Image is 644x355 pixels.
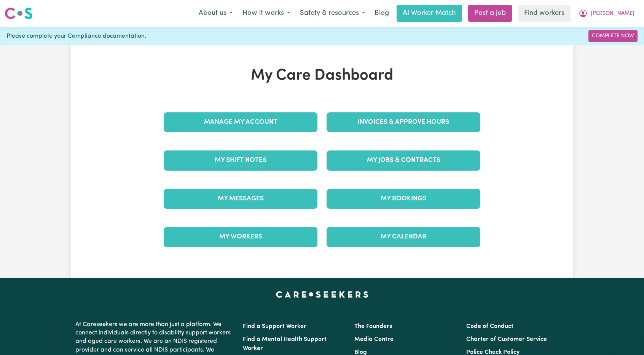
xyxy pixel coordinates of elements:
a: Blog [370,5,394,22]
a: Complete Now [588,30,638,42]
button: Safety & resources [295,5,370,21]
span: Please complete your Compliance documentation. [6,32,146,41]
iframe: Button to launch messaging window [614,325,638,349]
a: Find a Support Worker [243,323,306,329]
button: My Account [574,5,639,21]
a: My Shift Notes [164,150,317,170]
a: Manage My Account [164,112,317,132]
a: My Bookings [327,189,480,209]
a: My Workers [164,227,317,247]
img: Careseekers logo [5,6,33,20]
a: Code of Conduct [466,323,513,329]
a: Careseekers logo [5,5,33,22]
span: [PERSON_NAME] [591,10,634,18]
a: Find a Mental Health Support Worker [243,336,327,352]
button: About us [194,5,238,21]
a: Find workers [518,5,571,22]
h1: My Care Dashboard [159,67,485,85]
a: My Messages [164,189,317,209]
a: Careseekers home page [276,291,368,297]
a: Media Centre [354,336,394,342]
a: My Jobs & Contracts [327,150,480,170]
a: Charter of Customer Service [466,336,547,342]
a: My Calendar [327,227,480,247]
button: How it works [238,5,295,21]
a: The Founders [354,323,392,329]
a: Post a job [468,5,512,22]
a: Invoices & Approve Hours [327,112,480,132]
a: AI Worker Match [397,5,462,22]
